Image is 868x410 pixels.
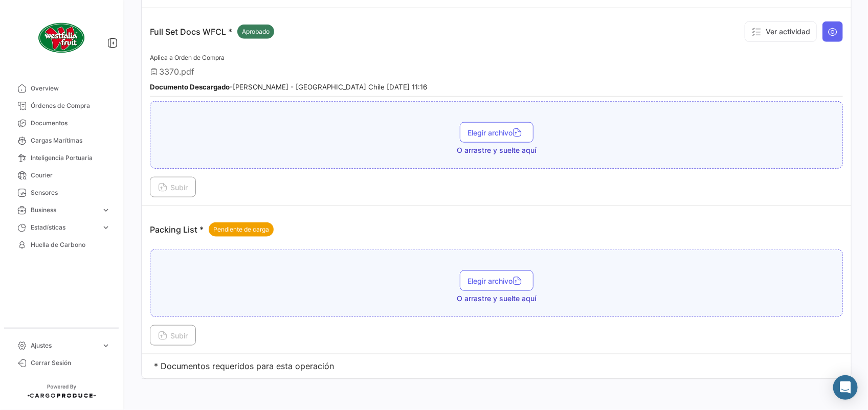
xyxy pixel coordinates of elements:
[31,136,110,145] span: Cargas Marítimas
[158,183,188,192] span: Subir
[8,115,115,132] a: Documentos
[242,27,270,36] span: Aprobado
[31,206,97,215] span: Business
[31,119,110,128] span: Documentos
[142,354,851,379] td: * Documentos requeridos para esta operación
[8,97,115,115] a: Órdenes de Compra
[8,167,115,184] a: Courier
[150,83,230,91] b: Documento Descargado
[8,184,115,201] a: Sensores
[745,21,817,42] button: Ver actividad
[31,358,110,368] span: Cerrar Sesión
[468,128,525,137] span: Elegir archivo
[150,54,225,61] span: Aplica a Orden de Compra
[460,270,533,291] button: Elegir archivo
[150,83,427,91] small: - [PERSON_NAME] - [GEOGRAPHIC_DATA] Chile [DATE] 11:16
[31,188,110,197] span: Sensores
[31,84,110,93] span: Overview
[31,101,110,110] span: Órdenes de Compra
[31,341,97,350] span: Ajustes
[8,149,115,167] a: Inteligencia Portuaria
[457,293,536,304] span: O arrastre y suelte aquí
[101,223,110,232] span: expand_more
[468,277,525,285] span: Elegir archivo
[150,325,196,346] button: Subir
[101,206,110,215] span: expand_more
[833,375,858,400] div: Abrir Intercom Messenger
[213,225,269,234] span: Pendiente de carga
[8,132,115,149] a: Cargas Marítimas
[460,122,533,143] button: Elegir archivo
[150,222,274,237] p: Packing List *
[8,236,115,254] a: Huella de Carbono
[31,153,110,163] span: Inteligencia Portuaria
[36,12,87,63] img: client-50.png
[31,223,97,232] span: Estadísticas
[457,145,536,155] span: O arrastre y suelte aquí
[158,331,188,340] span: Subir
[101,341,110,350] span: expand_more
[31,240,110,249] span: Huella de Carbono
[159,66,194,77] span: 3370.pdf
[150,177,196,197] button: Subir
[8,80,115,97] a: Overview
[150,25,274,39] p: Full Set Docs WFCL *
[31,171,110,180] span: Courier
